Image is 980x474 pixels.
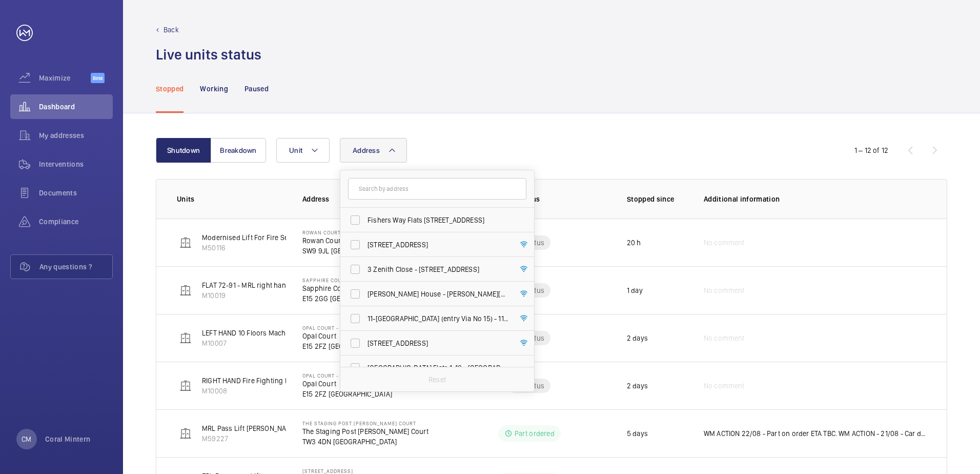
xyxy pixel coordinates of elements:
p: TW3 4DN [GEOGRAPHIC_DATA] [302,437,429,447]
p: SW9 9JL [GEOGRAPHIC_DATA] [302,246,437,256]
p: Part ordered [515,428,555,439]
p: FLAT 72-91 - MRL right hand side - 10 Floors [202,280,340,290]
img: elevator.svg [179,427,192,440]
span: Unit [289,146,302,154]
span: Beta [91,73,105,83]
p: M10019 [202,290,340,301]
img: elevator.svg [179,380,192,392]
span: No comment [704,238,745,248]
span: [STREET_ADDRESS] [367,240,508,250]
p: Sapphire Court [302,283,407,293]
p: WM ACTION 22/08 - Part on order ETA TBC. WM ACTION - 21/08 - Car door contact required, sourcing eta [704,428,926,439]
p: Opal Court - High Risk Building [302,325,394,331]
p: Modernised Lift For Fire Services - LEFT HAND LIFT [202,232,362,243]
p: E15 2FZ [GEOGRAPHIC_DATA] [302,389,394,399]
p: Reset [428,374,446,385]
p: Back [164,25,179,35]
span: Compliance [39,216,113,227]
p: E15 2FZ [GEOGRAPHIC_DATA] [302,341,394,351]
p: Stopped [156,84,183,94]
p: Units [177,194,286,204]
p: LEFT HAND 10 Floors Machine Roomless [202,328,329,338]
p: RIGHT HAND Fire Fighting Lift 11 Floors Machine Roomless [202,376,386,386]
button: Shutdown [156,138,211,163]
p: The Staging Post [PERSON_NAME] Court [302,426,429,437]
span: Maximize [39,73,91,83]
p: The Staging Post [PERSON_NAME] Court [302,420,429,426]
span: My addresses [39,130,113,141]
span: No comment [704,285,745,295]
h1: Live units status [156,45,261,64]
p: Address [302,194,448,204]
p: E15 2GG [GEOGRAPHIC_DATA] [302,293,407,304]
span: [STREET_ADDRESS] [367,338,508,348]
p: Coral Mintern [45,434,91,444]
span: Interventions [39,159,113,169]
span: Documents [39,188,113,198]
p: Opal Court - High Risk Building [302,372,394,379]
img: elevator.svg [179,332,192,344]
p: M10008 [202,386,386,396]
p: Additional information [704,194,926,204]
p: 20 h [627,238,641,248]
p: M50116 [202,243,362,253]
button: Address [340,138,407,163]
span: 3 Zenith Close - [STREET_ADDRESS] [367,264,508,274]
span: No comment [704,381,745,391]
p: 1 day [627,285,643,295]
p: 2 days [627,381,648,391]
button: Breakdown [211,138,266,163]
p: MRL Pass Lift [PERSON_NAME] [202,423,298,433]
p: Working [200,84,228,94]
p: 2 days [627,333,648,343]
span: Any questions ? [39,262,112,272]
p: [STREET_ADDRESS] [302,468,363,474]
div: 1 – 12 of 12 [854,145,888,155]
img: elevator.svg [179,284,192,297]
p: Opal Court [302,331,394,341]
span: Address [353,146,380,154]
p: 5 days [627,428,648,439]
input: Search by address [348,178,526,200]
p: Rowan Court Flats 78-194 - High Risk Building [302,229,437,235]
span: [PERSON_NAME] House - [PERSON_NAME][GEOGRAPHIC_DATA] [367,289,508,299]
span: Fishers Way Flats [STREET_ADDRESS] [367,215,508,225]
p: Paused [244,84,269,94]
span: No comment [704,333,745,343]
p: M10007 [202,338,329,348]
span: 11-[GEOGRAPHIC_DATA] (entry Via No 15) - 11-[GEOGRAPHIC_DATA] ([STREET_ADDRESS] [367,313,508,324]
p: CM [22,434,31,444]
button: Unit [276,138,330,163]
span: Dashboard [39,102,113,112]
p: Opal Court [302,379,394,389]
p: Rowan Court Flats 78-194 [302,235,437,246]
img: elevator.svg [179,236,192,249]
span: [GEOGRAPHIC_DATA] Flats 1-18 - [GEOGRAPHIC_DATA] Flats 1-18, [GEOGRAPHIC_DATA] CR4 1FN [367,363,508,373]
p: Sapphire Court - High Risk Building [302,277,407,283]
p: M59227 [202,433,298,444]
p: Stopped since [627,194,687,204]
